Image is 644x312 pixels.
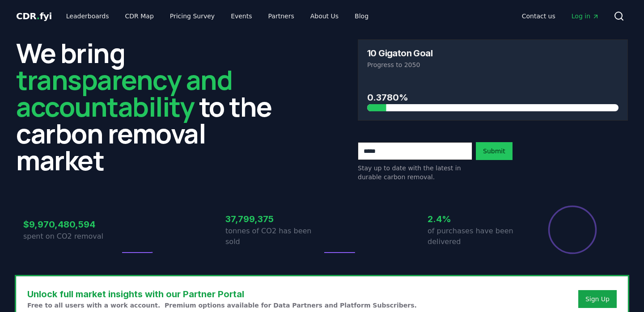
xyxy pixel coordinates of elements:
[347,8,376,24] a: Blog
[515,8,563,24] a: Contact us
[585,295,610,304] a: Sign Up
[367,60,619,69] p: Progress to 2050
[23,231,120,242] p: spent on CO2 removal
[367,91,619,104] h3: 0.3780%
[27,287,417,301] h3: Unlock full market insights with our Partner Portal
[476,142,513,160] button: Submit
[224,8,259,24] a: Events
[225,226,322,247] p: tonnes of CO2 has been sold
[27,301,417,310] p: Free to all users with a work account. Premium options available for Data Partners and Platform S...
[367,49,432,58] h3: 10 Gigaton Goal
[564,8,606,24] a: Log in
[23,218,120,231] h3: $9,970,480,594
[578,290,617,308] button: Sign Up
[428,226,524,247] p: of purchases have been delivered
[225,212,322,226] h3: 37,799,375
[303,8,346,24] a: About Us
[16,11,52,21] span: CDR fyi
[515,8,606,24] nav: Main
[547,205,597,255] div: Percentage of sales delivered
[16,39,286,173] h2: We bring to the carbon removal market
[37,11,40,21] span: .
[59,8,376,24] nav: Main
[59,8,116,24] a: Leaderboards
[163,8,222,24] a: Pricing Survey
[16,61,232,125] span: transparency and accountability
[118,8,161,24] a: CDR Map
[572,12,599,21] span: Log in
[358,164,472,181] p: Stay up to date with the latest in durable carbon removal.
[428,212,524,226] h3: 2.4%
[261,8,301,24] a: Partners
[16,10,52,22] a: CDR.fyi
